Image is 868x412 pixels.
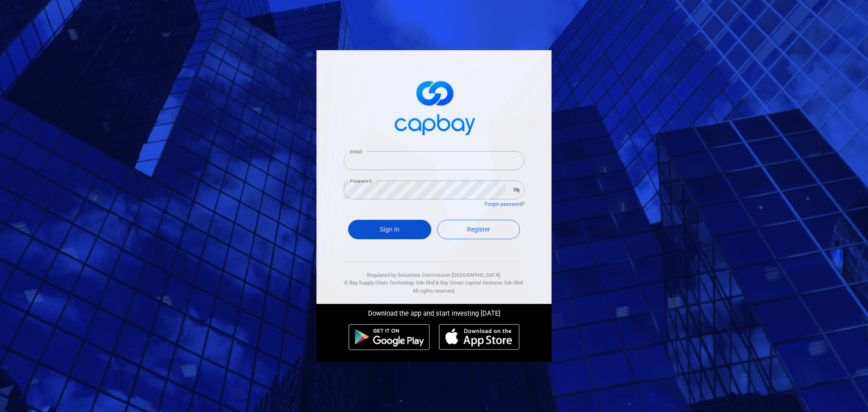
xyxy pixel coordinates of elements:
div: Download the app and start investing [DATE] [310,304,558,319]
a: Forgot password? [485,201,524,207]
img: ios [439,324,519,350]
label: Password [350,178,372,185]
img: logo [389,73,479,140]
button: Sign In [348,220,431,239]
a: Register [437,220,520,239]
img: android [349,324,430,350]
div: Regulated by Securities Commission [GEOGRAPHIC_DATA]. & All rights reserved. [344,262,524,295]
span: Register [467,226,490,233]
span: Bay Smart Capital Ventures Sdn Bhd. [440,280,524,286]
label: Email [350,148,362,155]
span: © Bay Supply Chain Technology Sdn Bhd [344,280,434,286]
